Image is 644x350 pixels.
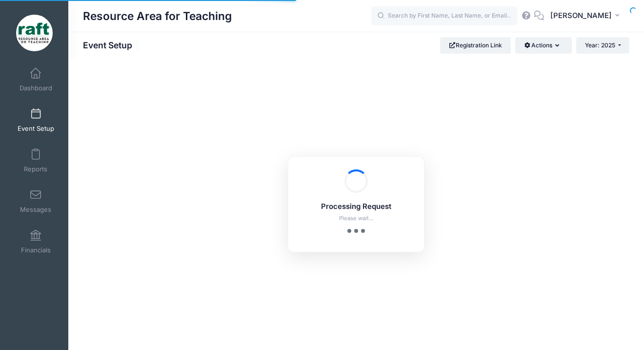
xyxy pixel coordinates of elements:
h1: Resource Area for Teaching [83,5,232,27]
a: Messages [13,184,59,218]
span: Year: 2025 [585,41,615,49]
input: Search by First Name, Last Name, or Email... [371,6,518,26]
a: Registration Link [440,37,511,54]
a: Financials [13,225,59,259]
button: Year: 2025 [576,37,629,54]
p: Please wait... [301,214,411,223]
span: Messages [20,206,51,214]
span: Financials [21,246,51,254]
a: Reports [13,144,59,178]
img: Resource Area for Teaching [16,15,53,51]
h5: Processing Request [301,203,411,211]
a: Dashboard [13,62,59,97]
span: Reports [24,165,47,173]
span: Event Setup [18,124,54,133]
span: Dashboard [20,84,52,92]
span: [PERSON_NAME] [550,10,612,21]
a: Event Setup [13,103,59,137]
button: Actions [515,37,571,54]
h1: Event Setup [83,40,141,50]
button: [PERSON_NAME] [544,5,629,27]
